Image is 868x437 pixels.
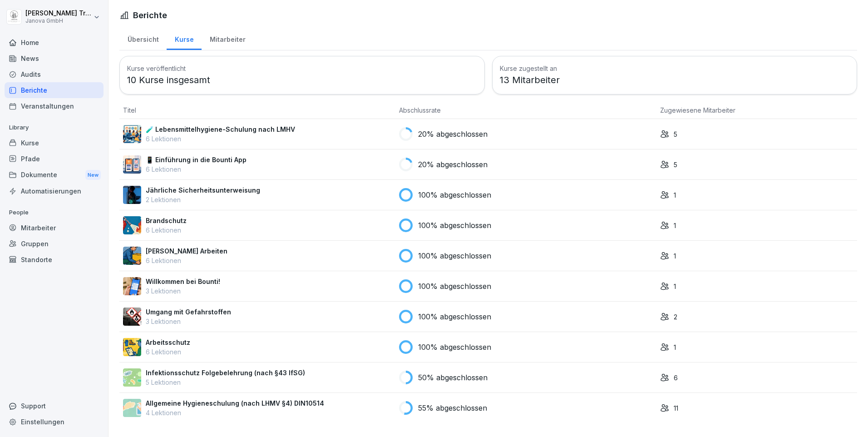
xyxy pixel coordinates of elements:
a: Pfade [5,151,104,167]
p: 🧪 Lebensmittelhygiene-Schulung nach LMHV [146,124,295,134]
p: Infektionsschutz Folgebelehrung (nach §43 IfSG) [146,368,305,377]
p: 100% abgeschlossen [418,250,491,261]
a: Veranstaltungen [5,98,104,114]
p: [PERSON_NAME] Trautmann [25,10,92,17]
span: Titel [123,106,136,114]
p: 20% abgeschlossen [418,129,488,139]
div: New [85,170,101,180]
p: 6 Lektionen [146,134,295,144]
p: 100% abgeschlossen [418,281,491,292]
p: 100% abgeschlossen [418,220,491,231]
p: People [5,205,104,220]
th: Abschlussrate [395,102,656,119]
h3: Kurse zugestellt an [500,64,850,73]
img: mi2x1uq9fytfd6tyw03v56b3.png [123,155,141,174]
img: tgff07aey9ahi6f4hltuk21p.png [123,368,141,387]
p: 13 Mitarbeiter [500,73,850,87]
a: News [5,50,104,66]
p: 4 Lektionen [146,408,324,417]
p: 3 Lektionen [146,317,231,326]
p: 6 Lektionen [146,347,190,357]
p: Umgang mit Gefahrstoffen [146,307,231,317]
img: gxsnf7ygjsfsmxd96jxi4ufn.png [123,399,141,417]
p: 6 Lektionen [146,256,227,265]
a: Einstellungen [5,414,104,430]
a: Übersicht [119,27,167,50]
div: Dokumente [5,167,104,184]
p: [PERSON_NAME] Arbeiten [146,246,227,256]
a: Standorte [5,252,104,268]
p: 10 Kurse insgesamt [127,73,477,87]
p: 2 [674,312,677,322]
img: bgsrfyvhdm6180ponve2jajk.png [123,338,141,356]
p: 3 Lektionen [146,286,220,296]
p: 100% abgeschlossen [418,311,491,322]
p: 5 [674,160,677,169]
a: Mitarbeiter [5,220,104,236]
p: 6 Lektionen [146,164,247,174]
div: Support [5,398,104,414]
img: b0iy7e1gfawqjs4nezxuanzk.png [123,216,141,234]
img: ro33qf0i8ndaw7nkfv0stvse.png [123,308,141,326]
a: Berichte [5,82,104,98]
a: Automatisierungen [5,183,104,199]
p: 📱 Einführung in die Bounti App [146,155,247,164]
img: xh3bnih80d1pxcetv9zsuevg.png [123,277,141,295]
p: 100% abgeschlossen [418,342,491,353]
p: 5 [674,129,677,139]
p: 55% abgeschlossen [418,402,487,413]
p: Arbeitsschutz [146,338,190,347]
p: 1 [674,190,676,200]
p: 1 [674,282,676,291]
p: 6 Lektionen [146,225,187,235]
p: 100% abgeschlossen [418,189,491,200]
h1: Berichte [133,9,167,21]
p: Jährliche Sicherheitsunterweisung [146,185,260,195]
p: Willkommen bei Bounti! [146,277,220,286]
a: Kurse [5,135,104,151]
a: Home [5,35,104,50]
a: DokumenteNew [5,167,104,184]
p: 50% abgeschlossen [418,372,488,383]
span: Zugewiesene Mitarbeiter [660,106,735,114]
a: Kurse [167,27,202,50]
p: 2 Lektionen [146,195,260,204]
p: 6 [674,373,678,382]
p: 1 [674,221,676,230]
img: ns5fm27uu5em6705ixom0yjt.png [123,247,141,265]
p: 5 Lektionen [146,377,305,387]
p: Brandschutz [146,216,187,225]
p: 20% abgeschlossen [418,159,488,170]
p: 1 [674,251,676,261]
p: Library [5,120,104,135]
p: 11 [674,403,678,413]
a: Mitarbeiter [202,27,253,50]
img: h7jpezukfv8pwd1f3ia36uzh.png [123,125,141,143]
p: 1 [674,343,676,352]
p: Janova GmbH [25,18,92,24]
a: Gruppen [5,236,104,252]
p: Allgemeine Hygieneschulung (nach LHMV §4) DIN10514 [146,398,324,408]
h3: Kurse veröffentlicht [127,64,477,73]
img: lexopoti9mm3ayfs08g9aag0.png [123,186,141,204]
a: Audits [5,66,104,82]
